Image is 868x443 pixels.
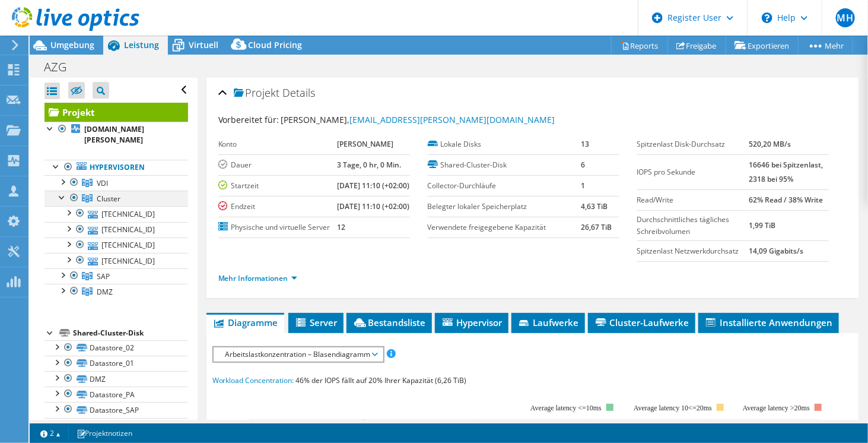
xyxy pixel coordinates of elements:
a: [TECHNICAL_ID] [44,253,188,268]
label: Startzeit [218,180,337,192]
a: Datastore_SAP [44,402,188,417]
b: 14,09 Gigabits/s [749,246,803,256]
span: Installierte Anwendungen [704,317,833,328]
span: Umgebung [50,39,94,50]
span: Laufwerke [517,317,579,328]
span: Bestandsliste [352,317,426,328]
b: 520,20 MB/s [749,139,791,149]
span: Cluster-Laufwerke [594,317,689,328]
a: SAP [44,268,188,284]
span: MH [836,8,855,27]
label: Physische und virtuelle Server [218,221,337,233]
a: DMZ [44,284,188,299]
b: 1,99 TiB [749,220,775,230]
b: 6 [581,160,586,170]
span: Server [294,317,338,328]
h1: AZG [39,61,85,74]
a: Hypervisoren [44,160,188,175]
b: 4,63 TiB [581,201,608,211]
label: Lokale Disks [428,138,581,150]
svg: \n [762,12,772,23]
span: Virtuell [189,39,218,50]
div: Shared-Cluster-Disk [73,326,188,340]
a: [TECHNICAL_ID] [44,222,188,238]
span: 46% der IOPS fällt auf 20% Ihrer Kapazität (6,26 TiB) [296,375,467,385]
a: [TECHNICAL_ID] [44,206,188,221]
label: Konto [218,138,337,150]
b: 16646 bei Spitzenlast, 2318 bei 95% [749,160,823,184]
a: Datastore_PA [44,387,188,402]
b: 3 Tage, 0 hr, 0 Min. [337,160,401,170]
b: 62% Read / 38% Write [749,195,823,205]
a: Mehr [798,36,853,55]
span: Arbeitslastkonzentration – Blasendiagramm [220,347,377,362]
a: [DOMAIN_NAME][PERSON_NAME] [44,122,188,148]
span: VDI [97,178,108,188]
a: DMZ [44,371,188,387]
label: Vorbereitet für: [218,114,279,125]
tspan: Average latency 10<=20ms [634,404,712,412]
tspan: Average latency <=10ms [530,404,602,412]
span: Leistung [124,39,159,50]
label: Spitzenlast Disk-Durchsatz [637,138,749,150]
b: 13 [581,139,590,149]
text: Average latency >20ms [742,404,809,412]
a: Datastore_02 [44,340,188,356]
b: [PERSON_NAME] [337,139,393,149]
a: Mehr Informationen [218,273,297,283]
label: Belegter lokaler Speicherplatz [428,201,581,213]
label: Read/Write [637,194,749,206]
b: 1 [581,181,586,191]
span: Workload Concentration: [212,375,294,385]
a: Datastore_01 [44,356,188,371]
label: Endzeit [218,201,337,213]
a: Exportieren [726,36,799,55]
span: [PERSON_NAME], [281,114,555,125]
label: Collector-Durchläufe [428,180,581,192]
a: VDI [44,175,188,191]
a: Cluster [44,191,188,206]
span: Projekt [234,87,280,99]
a: Freigabe [667,36,726,55]
a: [EMAIL_ADDRESS][PERSON_NAME][DOMAIN_NAME] [350,114,555,125]
span: Details [283,86,316,100]
label: Dauer [218,159,337,171]
a: DMZ [44,418,188,433]
span: Cluster [97,194,120,204]
a: Projektnotizen [68,426,141,441]
b: [DATE] 11:10 (+02:00) [337,201,409,211]
b: [DATE] 11:10 (+02:00) [337,181,409,191]
b: [DOMAIN_NAME][PERSON_NAME] [84,124,144,145]
label: IOPS pro Sekunde [637,166,749,178]
span: DMZ [97,287,113,297]
label: Verwendete freigegebene Kapazität [428,221,581,233]
a: Reports [611,36,668,55]
text: 1600 [228,418,245,428]
span: Diagramme [212,317,278,328]
a: 2 [32,426,69,441]
span: SAP [97,271,110,281]
label: Durchschnittliches tägliches Schreibvolumen [637,214,749,238]
label: Spitzenlast Netzwerkdurchsatz [637,245,749,257]
label: Shared-Cluster-Disk [428,159,581,171]
span: Hypervisor [441,317,503,328]
b: 12 [337,222,345,232]
span: Cloud Pricing [248,39,302,50]
b: 26,67 TiB [581,222,612,232]
a: [TECHNICAL_ID] [44,238,188,253]
a: Projekt [44,103,188,122]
